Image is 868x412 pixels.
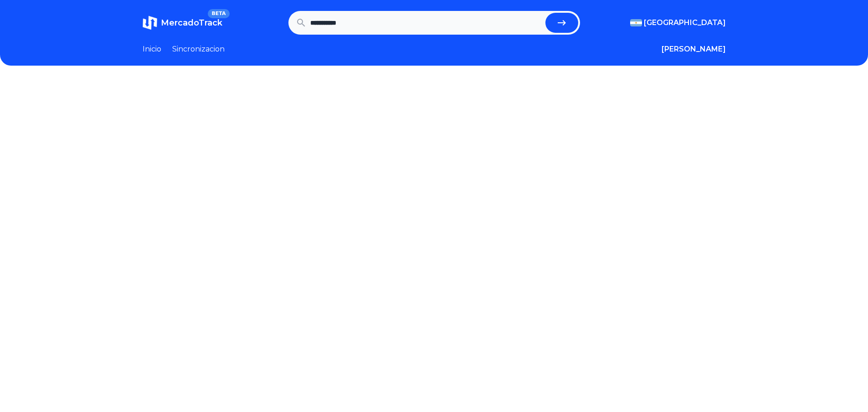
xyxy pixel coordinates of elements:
a: Inicio [143,44,161,55]
button: [PERSON_NAME] [662,44,726,55]
a: MercadoTrackBETA [143,15,222,30]
a: Sincronizacion [172,44,225,55]
img: Argentina [630,19,642,26]
span: MercadoTrack [161,18,222,28]
span: [GEOGRAPHIC_DATA] [644,17,726,28]
img: MercadoTrack [143,15,157,30]
button: [GEOGRAPHIC_DATA] [630,17,726,28]
span: BETA [208,9,229,18]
